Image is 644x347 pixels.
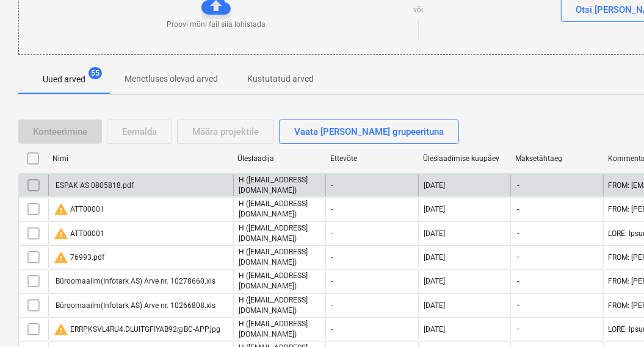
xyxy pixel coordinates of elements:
[424,253,445,262] div: [DATE]
[239,319,320,340] p: H ([EMAIL_ADDRESS][DOMAIN_NAME])
[54,322,68,337] span: warning
[424,277,445,285] div: [DATE]
[424,325,445,334] div: [DATE]
[516,154,599,163] div: Maksetähtaeg
[54,226,68,241] span: warning
[413,5,423,15] p: või
[325,319,418,340] div: -
[239,175,320,196] p: H ([EMAIL_ADDRESS][DOMAIN_NAME])
[239,295,320,316] p: H ([EMAIL_ADDRESS][DOMAIN_NAME])
[239,247,320,268] p: H ([EMAIL_ADDRESS][DOMAIN_NAME])
[325,199,418,220] div: -
[54,202,68,216] span: warning
[516,228,521,238] span: -
[54,250,104,265] div: 76993.pdf
[239,223,320,244] p: H ([EMAIL_ADDRESS][DOMAIN_NAME])
[516,300,521,310] span: -
[424,181,445,190] div: [DATE]
[89,67,102,79] span: 55
[330,154,413,163] div: Ettevõte
[325,271,418,292] div: -
[424,229,445,238] div: [DATE]
[125,73,218,85] p: Menetluses olevad arved
[424,205,445,213] div: [DATE]
[516,252,521,262] span: -
[583,288,644,347] iframe: Chat Widget
[52,154,228,163] div: Nimi
[54,202,104,216] div: ATT00001
[54,277,215,285] div: Büroomaailm(Infotark AS) Arve nr. 10278660.xls
[54,322,220,337] div: ERRPKSVL4RU4.DLUITGFIYAB92@BC-APP.jpg
[325,295,418,316] div: -
[294,124,444,140] div: Vaata [PERSON_NAME] grupeerituna
[239,271,320,292] p: H ([EMAIL_ADDRESS][DOMAIN_NAME])
[54,181,134,190] div: ESPAK AS 0805818.pdf
[247,73,314,85] p: Kustutatud arved
[424,301,445,310] div: [DATE]
[516,204,521,215] span: -
[423,154,506,163] div: Üleslaadimise kuupäev
[54,301,215,310] div: Büroomaailm(Infotark AS) Arve nr. 10266808.xls
[516,324,521,334] span: -
[325,175,418,196] div: -
[239,199,320,220] p: H ([EMAIL_ADDRESS][DOMAIN_NAME])
[516,181,521,191] span: -
[167,20,266,30] p: Proovi mõni fail siia lohistada
[325,247,418,268] div: -
[54,226,104,241] div: ATT00001
[279,120,459,144] button: Vaata [PERSON_NAME] grupeerituna
[43,73,85,86] p: Uued arved
[237,154,320,163] div: Üleslaadija
[54,250,68,265] span: warning
[516,276,521,287] span: -
[325,223,418,244] div: -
